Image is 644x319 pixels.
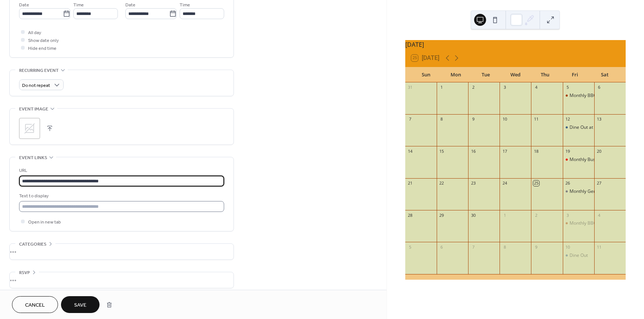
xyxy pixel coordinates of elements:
span: Event links [19,154,47,162]
span: Date [125,1,135,9]
div: 6 [439,244,445,250]
button: Save [61,296,100,313]
div: URL [19,167,223,174]
div: Dine Out at Redcliffe Tavern [563,124,594,131]
div: 9 [533,244,539,250]
div: Sun [411,67,441,82]
div: 28 [408,212,413,218]
div: 19 [565,148,571,154]
div: Monthly Bus Trip - Country Drive Lake Wyralong [563,157,594,163]
div: 31 [408,85,413,90]
div: [DATE] [405,40,626,49]
div: 12 [565,116,571,122]
div: 30 [470,212,476,218]
div: ••• [10,272,234,288]
span: Cancel [25,301,45,309]
div: ••• [10,244,234,259]
span: Save [74,301,86,309]
div: 8 [439,116,445,122]
div: 9 [470,116,476,122]
div: 17 [502,148,507,154]
span: RSVP [19,269,30,277]
div: Text to display [19,192,223,200]
span: Show date only [28,37,59,45]
div: 14 [408,148,413,154]
div: 27 [596,180,602,186]
div: 11 [596,244,602,250]
span: Categories [19,240,46,248]
span: Time [73,1,84,9]
div: Dine Out [570,252,588,259]
div: 29 [439,212,445,218]
div: Monthly BBQ [570,220,597,227]
span: All day [28,29,41,37]
div: 6 [596,85,602,90]
div: 20 [596,148,602,154]
div: 10 [502,116,507,122]
div: 3 [565,212,571,218]
div: 13 [596,116,602,122]
div: Monthly BBQ [563,220,594,227]
span: Hide end time [28,45,57,52]
div: Dine Out [563,252,594,259]
div: 22 [439,180,445,186]
div: Thu [530,67,560,82]
div: 10 [565,244,571,250]
div: 3 [502,85,507,90]
span: Event image [19,105,48,113]
div: Monthly BBQ [563,92,594,99]
span: Time [180,1,190,9]
span: Date [19,1,29,9]
div: Wed [500,67,530,82]
div: 7 [408,116,413,122]
div: 1 [502,212,507,218]
div: Dine Out at [GEOGRAPHIC_DATA] [570,124,640,131]
div: 2 [470,85,476,90]
div: Mon [441,67,471,82]
div: Tue [471,67,501,82]
span: Do not repeat [22,81,50,90]
div: 4 [533,85,539,90]
div: Monthly BBQ [570,92,597,99]
div: 5 [565,85,571,90]
div: 23 [470,180,476,186]
div: 25 [533,180,539,186]
button: Cancel [12,296,58,313]
div: 4 [596,212,602,218]
div: 11 [533,116,539,122]
div: 16 [470,148,476,154]
span: Open in new tab [28,218,61,226]
div: ; [19,118,40,139]
div: 26 [565,180,571,186]
div: 5 [408,244,413,250]
div: 21 [408,180,413,186]
span: Recurring event [19,67,59,75]
div: Sat [590,67,620,82]
div: 15 [439,148,445,154]
div: 2 [533,212,539,218]
div: 1 [439,85,445,90]
div: Monthly General Meeting - Redcliffe Golf Club [563,188,594,195]
div: Fri [560,67,590,82]
div: 8 [502,244,507,250]
div: 18 [533,148,539,154]
div: 7 [470,244,476,250]
div: 24 [502,180,507,186]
